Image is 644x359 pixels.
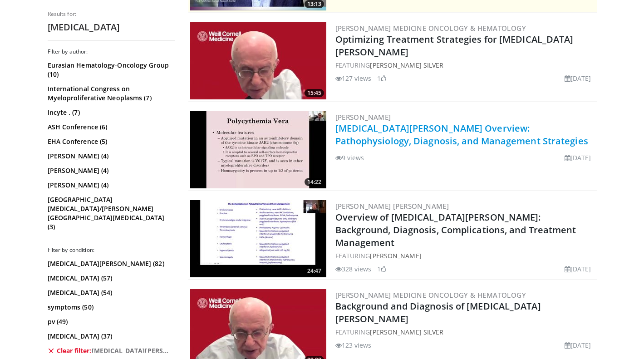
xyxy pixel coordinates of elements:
a: [PERSON_NAME] [335,113,391,122]
a: [GEOGRAPHIC_DATA][MEDICAL_DATA]/[PERSON_NAME][GEOGRAPHIC_DATA][MEDICAL_DATA] (3) [48,195,172,231]
li: 328 views [335,264,372,274]
p: Results for: [48,10,175,18]
a: International Congress on Myeloproliferative Neoplasms (7) [48,84,172,103]
a: [PERSON_NAME] [370,251,421,260]
a: Eurasian Hematology-Oncology Group (10) [48,61,172,79]
li: [DATE] [565,340,591,350]
a: [MEDICAL_DATA] (57) [48,274,172,283]
a: 15:45 [190,22,326,99]
span: [MEDICAL_DATA][PERSON_NAME] [92,346,172,355]
a: Background and Diagnosis of [MEDICAL_DATA][PERSON_NAME] [335,300,541,325]
a: [PERSON_NAME] Medicine Oncology & Hematology [335,24,526,33]
h2: [MEDICAL_DATA] [48,21,175,33]
li: [DATE] [565,74,591,83]
div: FEATURING [335,251,595,261]
li: 1 [377,264,386,274]
a: 14:22 [190,111,326,188]
a: [PERSON_NAME] (4) [48,152,172,161]
div: FEATURING [335,60,595,70]
h3: Filter by author: [48,48,175,55]
h3: Filter by condition: [48,246,175,254]
div: FEATURING [335,327,595,337]
a: EHA Conference (5) [48,137,172,146]
a: [MEDICAL_DATA] (37) [48,332,172,341]
a: [PERSON_NAME] Medicine Oncology & Hematology [335,290,526,300]
img: 18a98611-ee61-40ea-8dad-91cc3e31a9c2.300x170_q85_crop-smart_upscale.jpg [190,200,326,277]
a: Incyte . (7) [48,108,172,117]
li: [DATE] [565,264,591,274]
a: [PERSON_NAME] [PERSON_NAME] [335,202,449,211]
li: 1 [377,74,386,83]
a: [PERSON_NAME] Silver [370,328,443,336]
li: [DATE] [565,153,591,162]
a: Clear filter:[MEDICAL_DATA][PERSON_NAME] [48,346,172,355]
img: d3567df5-8547-4cd7-ad29-e3b38f413b9f.300x170_q85_crop-smart_upscale.jpg [190,111,326,188]
a: Optimizing Treatment Strategies for [MEDICAL_DATA][PERSON_NAME] [335,33,574,58]
a: ASH Conference (6) [48,123,172,132]
li: 123 views [335,340,372,350]
a: [PERSON_NAME] Silver [370,61,443,69]
li: 127 views [335,74,372,83]
span: 15:45 [305,89,324,97]
a: [PERSON_NAME] (4) [48,181,172,190]
a: [MEDICAL_DATA][PERSON_NAME] Overview: Pathophysiology, Diagnosis, and Management Strategies [335,122,588,147]
a: pv (49) [48,317,172,326]
span: 24:47 [305,267,324,275]
a: Overview of [MEDICAL_DATA][PERSON_NAME]: Background, Diagnosis, Complications, and Treatment Mana... [335,211,576,249]
a: [MEDICAL_DATA][PERSON_NAME] (82) [48,259,172,268]
img: 6c7fe3ed-675c-4f9d-a941-134e79e60053.300x170_q85_crop-smart_upscale.jpg [190,22,326,99]
a: [MEDICAL_DATA] (54) [48,288,172,297]
a: 24:47 [190,200,326,277]
a: [PERSON_NAME] (4) [48,166,172,175]
a: symptoms (50) [48,303,172,312]
li: 9 views [335,153,364,162]
span: 14:22 [305,178,324,186]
